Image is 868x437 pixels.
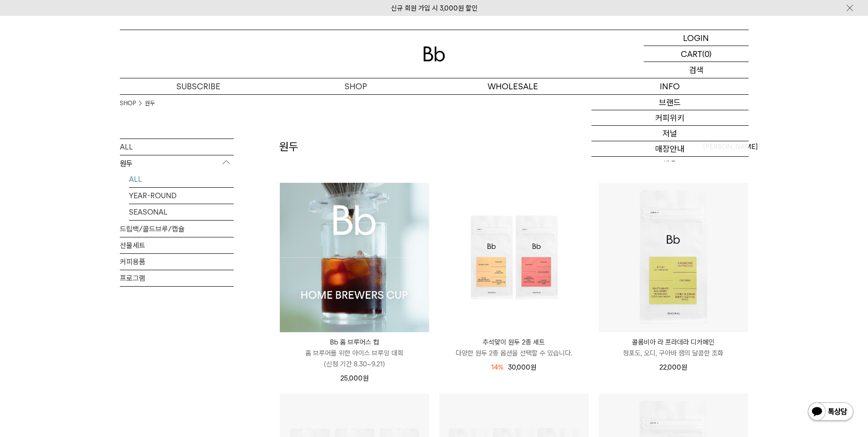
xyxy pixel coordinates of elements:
a: 선물세트 [120,237,234,253]
h2: 원두 [279,139,298,154]
p: 콜롬비아 라 프라데라 디카페인 [599,337,748,348]
a: YEAR-ROUND [129,188,234,204]
p: LOGIN [683,30,709,46]
a: Bb 홈 브루어스 컵 홈 브루어를 위한 아이스 브루잉 대회(신청 기간 8.30~9.21) [280,337,429,370]
span: 22,000 [659,363,687,371]
p: 검색 [689,62,704,78]
img: 로고 [423,46,445,62]
img: Bb 홈 브루어스 컵 [280,183,429,332]
a: ALL [129,171,234,187]
div: 14% [491,362,503,373]
a: 프로그램 [120,270,234,286]
img: 콜롬비아 라 프라데라 디카페인 [599,183,748,332]
a: 추석맞이 원두 2종 세트 다양한 원두 2종 옵션을 선택할 수 있습니다. [439,337,589,359]
p: INFO [591,78,749,94]
img: 카카오톡 채널 1:1 채팅 버튼 [807,401,854,423]
p: CART [681,46,702,62]
a: SHOP [120,99,136,108]
a: 채용 [591,157,749,172]
p: Bb 홈 브루어스 컵 [280,337,429,348]
span: 원 [530,363,536,371]
a: 원두 [145,99,155,108]
a: 신규 회원 가입 시 3,000원 할인 [391,4,478,12]
a: 커피위키 [591,110,749,126]
p: 추석맞이 원두 2종 세트 [439,337,589,348]
a: CART (0) [644,46,749,62]
a: SHOP [277,78,434,94]
a: 매장안내 [591,141,749,157]
img: 추석맞이 원두 2종 세트 [439,183,589,332]
a: 드립백/콜드브루/캡슐 [120,221,234,237]
p: 홈 브루어를 위한 아이스 브루잉 대회 (신청 기간 8.30~9.21) [280,348,429,370]
p: 원두 [120,155,234,172]
a: 저널 [591,126,749,141]
span: 원 [681,363,687,371]
a: ALL [120,139,234,155]
p: 다양한 원두 2종 옵션을 선택할 수 있습니다. [439,348,589,359]
a: 콜롬비아 라 프라데라 디카페인 청포도, 오디, 구아바 잼의 달콤한 조화 [599,337,748,359]
span: 30,000 [508,363,536,371]
a: SUBSCRIBE [120,78,277,94]
span: 원 [363,374,369,382]
p: 청포도, 오디, 구아바 잼의 달콤한 조화 [599,348,748,359]
a: 커피용품 [120,254,234,270]
p: (0) [702,46,712,62]
span: 25,000 [340,374,369,382]
a: 브랜드 [591,95,749,110]
a: LOGIN [644,30,749,46]
p: WHOLESALE [434,78,591,94]
a: SEASONAL [129,204,234,220]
